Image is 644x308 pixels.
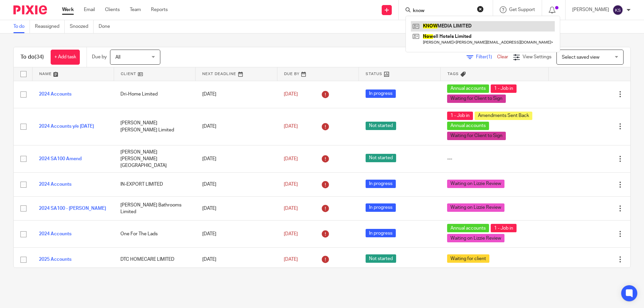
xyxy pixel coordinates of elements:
a: To do [13,20,30,33]
p: Due by [92,54,107,60]
a: Done [99,20,115,33]
a: Email [84,6,95,13]
h1: To do [20,54,44,61]
a: 2024 Accounts [39,232,71,236]
span: Not started [366,154,396,162]
img: svg%3E [612,5,623,15]
span: Tags [447,72,459,76]
td: IN-EXPORT LIMITED [114,173,195,196]
a: Work [62,6,74,13]
span: 1 - Job in [491,224,517,232]
span: Waiting for client [447,254,489,263]
td: [DATE] [196,196,277,220]
span: Get Support [509,7,535,12]
span: Waiting for Client to Sign [447,95,506,103]
span: Not started [366,122,396,130]
span: [DATE] [284,92,298,97]
td: DTC HOMECARE LIMITED [114,248,195,271]
a: 2025 Accounts [39,257,71,262]
td: Dri-Home Limited [114,81,195,108]
span: In progress [366,229,396,237]
span: Waiting on Lizzie Review [447,203,504,212]
span: In progress [366,203,396,212]
span: Not started [366,254,396,263]
td: [DATE] [196,173,277,196]
span: Select saved view [562,55,599,60]
span: [DATE] [284,206,298,211]
a: 2024 Accounts y/e [DATE] [39,124,94,129]
span: Filter [476,55,497,59]
span: [DATE] [284,232,298,236]
span: [DATE] [284,182,298,187]
a: 2024 SA100 - [PERSON_NAME] [39,206,106,211]
a: Clients [105,6,120,13]
span: 1 - Job in [491,84,517,93]
a: Snoozed [70,20,94,33]
span: [DATE] [284,124,298,129]
span: Annual accounts [447,122,489,130]
button: Clear [477,6,484,12]
span: [DATE] [284,157,298,161]
span: View Settings [523,55,551,59]
a: Reports [151,6,168,13]
span: Waiting on Lizzie Review [447,234,504,242]
input: Search [412,8,473,14]
span: Waiting on Lizzie Review [447,180,504,188]
a: 2024 SA100 Amend [39,157,82,161]
p: [PERSON_NAME] [572,6,609,13]
a: Clear [497,55,508,59]
div: --- [447,156,542,162]
span: Annual accounts [447,224,489,232]
td: [PERSON_NAME] Bathrooms Limited [114,196,195,220]
a: + Add task [51,50,80,65]
td: One For The Lads [114,221,195,248]
a: Team [130,6,141,13]
span: Annual accounts [447,84,489,93]
img: Pixie [13,5,47,14]
td: [DATE] [196,81,277,108]
span: In progress [366,180,396,188]
a: Reassigned [35,20,65,33]
td: [DATE] [196,108,277,145]
span: [DATE] [284,257,298,262]
span: In progress [366,89,396,98]
td: [DATE] [196,221,277,248]
td: [DATE] [196,248,277,271]
span: Amendments Sent Back [475,112,532,120]
td: [DATE] [196,145,277,173]
td: [PERSON_NAME] [PERSON_NAME][GEOGRAPHIC_DATA] [114,145,195,173]
a: 2024 Accounts [39,182,71,187]
a: 2024 Accounts [39,92,71,97]
span: All [115,55,120,60]
td: [PERSON_NAME] [PERSON_NAME] Limited [114,108,195,145]
span: (34) [35,54,44,60]
span: (1) [487,55,492,59]
span: 1 - Job in [447,112,473,120]
span: Waiting for Client to Sign [447,132,506,140]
